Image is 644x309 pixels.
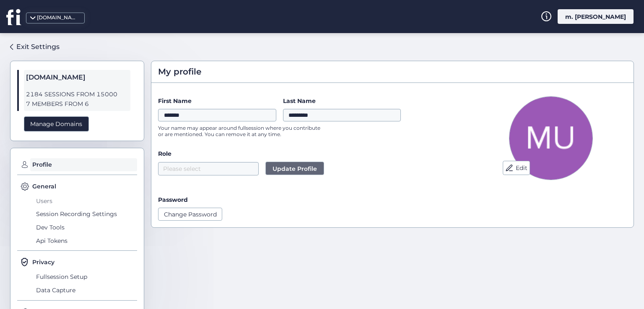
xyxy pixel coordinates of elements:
[34,283,137,297] span: Data Capture
[158,149,462,158] label: Role
[503,161,530,175] button: Edit
[158,96,276,106] label: First Name
[24,116,89,132] div: Manage Domains
[158,65,201,78] span: My profile
[34,221,137,234] span: Dev Tools
[26,72,128,83] span: [DOMAIN_NAME]
[34,234,137,247] span: Api Tokens
[30,158,137,172] span: Profile
[158,208,223,220] button: Change Password
[32,182,56,191] span: General
[158,196,188,203] label: Password
[509,96,593,180] img: Avatar Picture
[265,162,324,175] button: Update Profile
[10,40,60,54] a: Exit Settings
[558,9,634,24] div: m. [PERSON_NAME]
[37,14,79,22] div: [DOMAIN_NAME]
[273,164,317,173] span: Update Profile
[32,257,55,267] span: Privacy
[16,41,60,52] div: Exit Settings
[283,96,401,106] label: Last Name
[158,125,326,137] p: Your name may appear around fullsession where you contribute or are mentioned. You can remove it ...
[26,90,128,99] span: 2184 SESSIONS FROM 15000
[34,208,137,221] span: Session Recording Settings
[34,270,137,283] span: Fullsession Setup
[26,99,128,109] span: 7 MEMBERS FROM 6
[34,194,137,208] span: Users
